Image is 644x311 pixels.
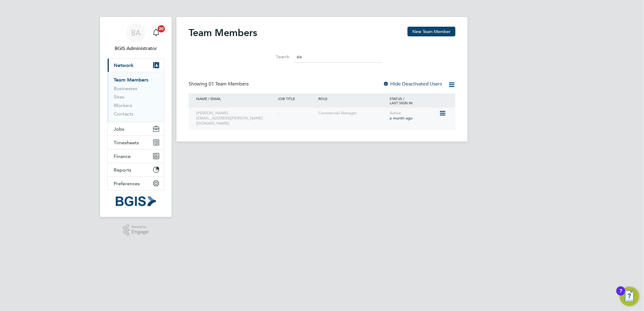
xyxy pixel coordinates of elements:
[114,111,133,117] a: Contacts
[108,72,164,122] div: Network
[262,54,289,59] label: Search
[131,29,141,37] span: BA
[383,81,442,87] label: Hide Deactivated Users
[620,287,639,306] button: Open Resource Center, 7 new notifications
[390,115,413,121] span: a month ago
[195,108,276,129] div: [PERSON_NAME] [EMAIL_ADDRESS][PERSON_NAME][DOMAIN_NAME]
[108,163,164,176] button: Reports
[317,93,388,104] div: ROLE
[150,23,162,42] a: 20
[107,23,164,52] a: BABGIS Administrator
[108,149,164,163] button: Finance
[388,93,449,108] div: STATUS / LAST SIGN IN
[114,153,131,159] span: Finance
[108,122,164,135] button: Jobs
[108,136,164,149] button: Timesheets
[276,93,317,104] div: JOB TITLE
[108,177,164,190] button: Preferences
[114,140,139,145] span: Timesheets
[317,108,388,119] div: Commercial Manager
[619,291,622,299] div: 7
[276,108,317,119] div: -
[108,59,164,72] button: Network
[114,77,148,83] a: Team Members
[107,45,164,52] span: BGIS Administrator
[116,196,156,206] img: bgis-logo-retina.png
[114,126,124,132] span: Jobs
[408,27,455,36] button: New Team Member
[195,93,276,104] div: NAME / EMAIL
[114,102,132,108] a: Workers
[132,224,149,229] span: Powered by
[293,51,382,63] input: Search for...
[158,25,165,32] span: 20
[388,108,439,124] div: Active
[114,167,131,173] span: Reports
[107,196,164,206] a: Go to home page
[114,181,140,186] span: Preferences
[114,62,134,68] span: Network
[189,81,250,87] div: Showing
[123,224,149,236] a: Powered byEngage
[114,85,137,91] a: Businesses
[189,27,257,39] h2: Team Members
[114,94,124,100] a: Sites
[132,229,149,235] span: Engage
[209,81,249,87] span: 01 Team Members
[100,17,172,217] nav: Main navigation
